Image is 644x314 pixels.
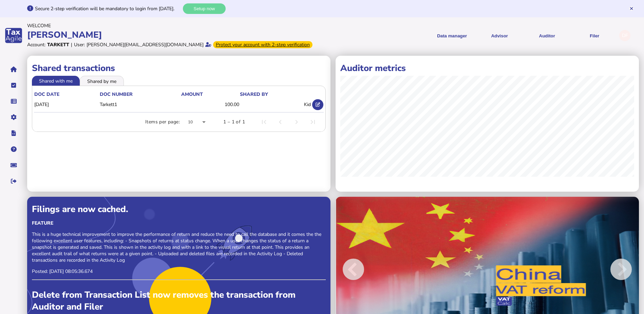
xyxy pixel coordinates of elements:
[181,98,239,112] td: 100.00
[340,62,634,74] h1: Auditor metrics
[34,91,99,98] div: doc date
[629,6,634,11] button: Hide message
[6,94,21,108] button: Data manager
[6,174,21,188] button: Sign out
[27,41,45,48] div: Account:
[478,27,521,44] button: Shows a dropdown of VAT Advisor options
[223,119,245,125] div: 1 – 1 of 1
[6,142,21,156] button: Help pages
[205,42,211,47] i: Email verified
[573,27,616,44] button: Filer
[145,119,180,125] div: Items per page:
[71,41,72,48] div: |
[6,62,21,76] button: Home
[100,91,181,98] div: doc number
[6,110,21,124] button: Manage settings
[35,5,181,12] div: Secure 2-step verification will be mandatory to login from [DATE].
[32,220,326,226] div: Feature
[240,91,311,98] div: shared by
[34,98,99,112] td: [DATE]
[87,41,204,48] div: [PERSON_NAME][EMAIL_ADDRESS][DOMAIN_NAME]
[32,231,326,263] p: This is a huge technical improvement to improve the performance of return and reduce the need to ...
[11,101,17,102] i: Data manager
[431,27,473,44] button: Shows a dropdown of Data manager options
[32,289,326,313] div: Delete from Transaction List now removes the transaction from Auditor and Filer
[32,76,80,85] li: Shared with me
[27,22,320,29] div: Welcome
[100,91,133,98] div: doc number
[240,91,268,98] div: shared by
[240,98,311,112] td: Kid
[34,91,59,98] div: doc date
[181,91,239,98] div: Amount
[80,76,124,85] li: Shared by me
[183,3,226,14] button: Setup now
[99,98,181,112] td: Tarkett1
[6,158,21,172] button: Raise a support ticket
[213,41,312,48] div: From Oct 1, 2025, 2-step verification will be required to login. Set it up now...
[74,41,85,48] div: User:
[47,41,69,48] div: Tarkett
[619,30,630,41] div: Profile settings
[526,27,568,44] button: Auditor
[181,91,203,98] div: Amount
[27,29,320,41] div: [PERSON_NAME]
[32,62,326,74] h1: Shared transactions
[32,203,326,215] div: Filings are now cached.
[32,268,326,275] p: Posted: [DATE] 08:05:36.674
[323,27,616,44] menu: navigate products
[6,78,21,92] button: Tasks
[312,99,323,110] button: Open shared transaction
[6,126,21,140] button: Developer hub links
